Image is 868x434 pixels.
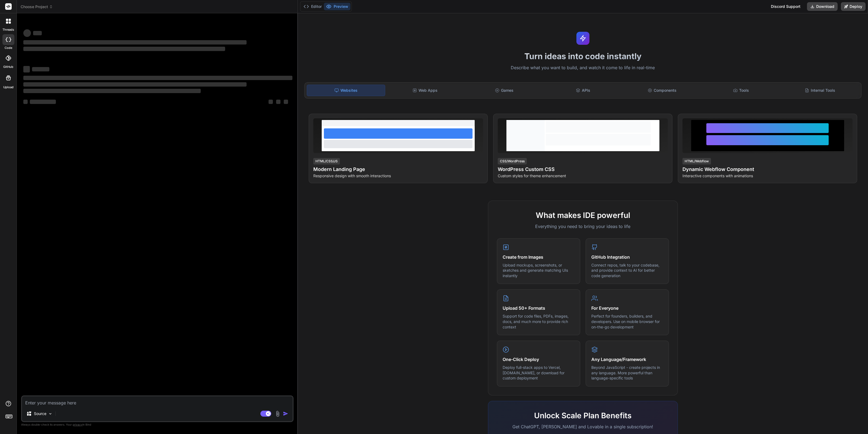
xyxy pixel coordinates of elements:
h4: Create from Images [503,254,575,260]
span: privacy [73,423,82,426]
button: Editor [301,3,324,10]
span: ‌ [23,100,28,104]
span: ‌ [284,100,288,104]
span: ‌ [269,100,273,104]
p: Connect repos, talk to your codebase, and provide context to AI for better code generation [591,262,663,278]
img: icon [283,411,288,416]
h4: Upload 50+ Formats [503,305,575,311]
div: APIs [544,85,622,96]
h4: For Everyone [591,305,663,311]
div: CSS/WordPress [498,158,527,164]
label: Upload [3,85,14,90]
div: Web Apps [386,85,464,96]
p: Source [34,411,46,416]
h2: Unlock Scale Plan Benefits [497,410,669,421]
label: code [5,46,12,50]
div: Discord Support [768,2,804,11]
p: Deploy full-stack apps to Vercel, [DOMAIN_NAME], or download for custom deployment [503,365,575,381]
h4: One-Click Deploy [503,356,575,363]
span: ‌ [23,89,201,93]
h4: GitHub Integration [591,254,663,260]
p: Always double-check its answers. Your in Bind [21,422,293,427]
span: ‌ [23,66,30,72]
button: Deploy [841,2,866,11]
span: ‌ [23,76,292,80]
div: Tools [702,85,780,96]
label: threads [2,27,14,32]
h2: What makes IDE powerful [497,210,669,221]
button: Download [807,2,838,11]
span: ‌ [276,100,280,104]
p: Perfect for founders, builders, and developers. Use on mobile browser for on-the-go development [591,313,663,330]
p: Beyond JavaScript - create projects in any language. More powerful than language-specific tools [591,365,663,381]
button: Preview [324,3,350,10]
span: ‌ [30,100,56,104]
p: Support for code files, PDFs, images, docs, and much more to provide rich context [503,313,575,330]
p: Everything you need to bring your ideas to life [497,223,669,230]
span: ‌ [23,82,247,87]
div: Websites [307,85,385,96]
span: ‌ [23,40,247,45]
span: Choose Project [21,4,53,9]
h4: Any Language/Framework [591,356,663,363]
p: Interactive components with animations [682,173,853,179]
div: Components [623,85,701,96]
span: ‌ [33,31,42,35]
div: HTML/CSS/JS [313,158,340,164]
p: Describe what you want to build, and watch it come to life in real-time [301,64,865,71]
img: Pick Models [48,411,53,416]
div: Internal Tools [781,85,859,96]
div: Games [465,85,543,96]
label: GitHub [3,65,13,69]
span: ‌ [23,29,31,37]
h4: Modern Landing Page [313,166,483,173]
span: ‌ [23,47,225,51]
img: attachment [275,411,281,417]
p: Responsive design with smooth interactions [313,173,483,179]
h4: WordPress Custom CSS [498,166,668,173]
div: HTML/Webflow [682,158,711,164]
h1: Turn ideas into code instantly [301,51,865,61]
p: Upload mockups, screenshots, or sketches and generate matching UIs instantly [503,262,575,278]
h4: Dynamic Webflow Component [682,166,853,173]
p: Custom styles for theme enhancement [498,173,668,179]
p: Get ChatGPT, [PERSON_NAME] and Lovable in a single subscription! [497,423,669,430]
span: ‌ [32,67,49,71]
